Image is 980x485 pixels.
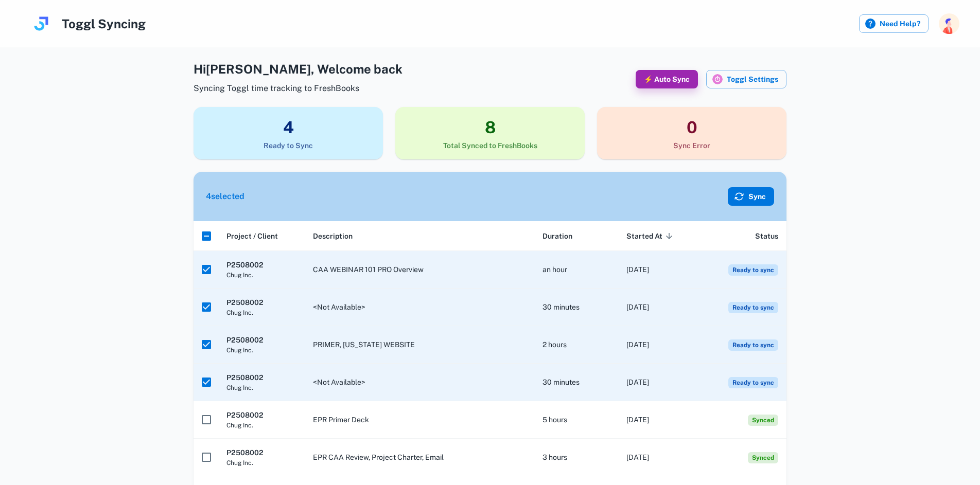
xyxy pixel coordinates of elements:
[618,289,702,326] td: [DATE]
[534,289,618,326] td: 30 minutes
[618,326,702,364] td: [DATE]
[194,115,383,140] h3: 4
[755,230,778,242] span: Status
[31,13,51,34] img: logo.svg
[226,297,296,308] h6: P2508002
[728,264,778,276] span: Ready to sync
[305,401,534,439] td: EPR Primer Deck
[305,326,534,364] td: PRIMER, [US_STATE] WEBSITE
[534,326,618,364] td: 2 hours
[226,421,296,430] span: Chug Inc.
[728,302,778,313] span: Ready to sync
[542,230,572,242] span: Duration
[534,439,618,476] td: 3 hours
[597,140,786,151] h6: Sync Error
[618,251,702,289] td: [DATE]
[226,259,296,271] h6: P2508002
[226,409,296,421] h6: P2508002
[226,230,278,242] span: Project / Client
[626,230,676,242] span: Started At
[226,372,296,383] h6: P2508002
[939,13,959,34] img: photoURL
[226,308,296,317] span: Chug Inc.
[226,458,296,468] span: Chug Inc.
[728,339,778,351] span: Ready to sync
[728,377,778,388] span: Ready to sync
[305,289,534,326] td: <Not Available>
[712,74,723,84] img: Toggl icon
[194,82,402,95] span: Syncing Toggl time tracking to FreshBooks
[313,230,353,242] span: Description
[534,364,618,401] td: 30 minutes
[395,140,585,151] h6: Total Synced to FreshBooks
[748,452,778,463] span: Synced
[534,401,618,439] td: 5 hours
[728,187,774,206] button: Sync
[597,115,786,140] h3: 0
[226,346,296,355] span: Chug Inc.
[194,140,383,151] h6: Ready to Sync
[226,334,296,346] h6: P2508002
[62,14,146,33] h4: Toggl Syncing
[226,383,296,392] span: Chug Inc.
[618,439,702,476] td: [DATE]
[534,251,618,289] td: an hour
[226,447,296,458] h6: P2508002
[226,271,296,280] span: Chug Inc.
[636,70,698,88] button: ⚡ Auto Sync
[305,364,534,401] td: <Not Available>
[618,364,702,401] td: [DATE]
[194,60,402,78] h4: Hi [PERSON_NAME] , Welcome back
[748,415,778,426] span: Synced
[305,251,534,289] td: CAA WEBINAR 101 PRO Overview
[395,115,585,140] h3: 8
[305,439,534,476] td: EPR CAA Review, Project Charter, Email
[206,190,244,203] div: 4 selected
[618,401,702,439] td: [DATE]
[859,14,929,33] label: Need Help?
[706,70,786,88] button: Toggl iconToggl Settings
